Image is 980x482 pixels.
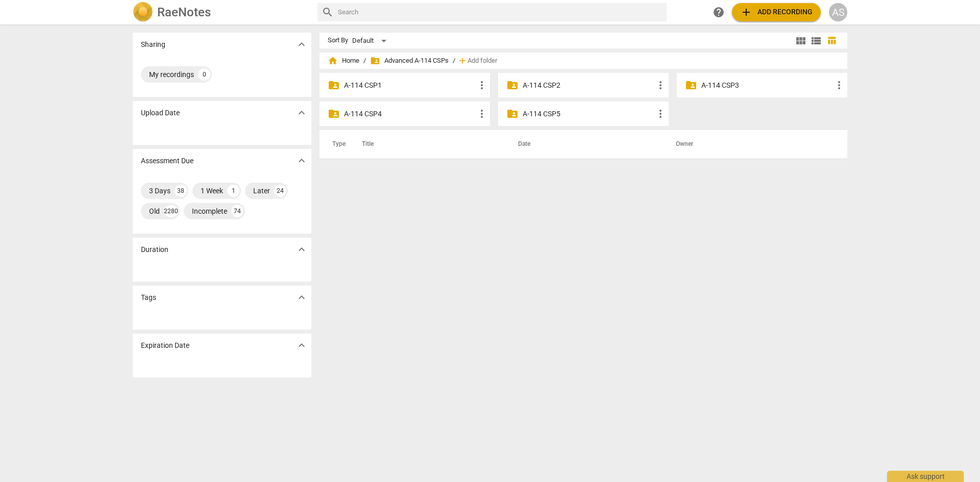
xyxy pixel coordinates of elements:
div: 0 [198,68,210,81]
span: table_chart [827,36,837,45]
p: Sharing [141,39,165,50]
span: add [740,6,752,18]
button: Show more [294,242,309,257]
button: Table view [824,33,839,48]
div: 38 [175,185,187,197]
button: Tile view [793,33,808,48]
span: / [363,57,366,65]
span: expand_more [296,155,308,167]
button: List view [808,33,824,48]
button: Show more [294,153,309,168]
a: Help [709,3,728,21]
span: Home [328,56,359,66]
span: expand_more [296,243,308,256]
span: more_vert [476,79,488,91]
span: view_module [795,35,807,47]
div: 1 Week [201,186,223,196]
div: 3 Days [149,186,170,196]
span: expand_more [296,38,308,50]
th: Title [350,130,506,159]
p: Expiration Date [141,340,189,351]
span: view_list [810,35,822,47]
span: folder_shared [328,108,340,120]
img: Logo [133,2,153,22]
button: Show more [294,290,309,305]
div: Default [352,33,390,49]
p: Assessment Due [141,156,193,166]
span: more_vert [654,79,667,91]
th: Type [324,130,350,159]
span: search [322,6,334,18]
span: folder_shared [370,56,380,66]
div: 24 [274,185,286,197]
span: Add recording [740,6,813,18]
button: AS [829,3,847,21]
div: Incomplete [192,206,227,216]
h2: RaeNotes [157,5,211,19]
span: expand_more [296,291,308,303]
div: Ask support [887,471,964,482]
span: Add folder [468,57,497,65]
div: 2280 [164,205,178,217]
button: Show more [294,37,309,52]
span: / [453,57,455,65]
p: A-114 CSP1 [344,80,476,91]
span: home [328,56,338,66]
span: help [713,6,725,18]
div: 1 [227,185,239,197]
th: Date [506,130,664,159]
a: LogoRaeNotes [133,2,309,22]
span: more_vert [476,108,488,120]
span: more_vert [654,108,667,120]
span: folder_shared [328,79,340,91]
span: expand_more [296,107,308,119]
p: Duration [141,244,168,255]
p: Upload Date [141,108,180,118]
span: folder_shared [506,79,519,91]
span: folder_shared [506,108,519,120]
button: Upload [732,3,821,21]
p: A-114 CSP2 [523,80,654,91]
th: Owner [664,130,837,159]
p: A-114 CSP3 [701,80,833,91]
div: Sort By [328,37,348,44]
p: Tags [141,292,156,303]
button: Show more [294,105,309,120]
p: A-114 CSP5 [523,109,654,119]
span: expand_more [296,339,308,351]
span: folder_shared [685,79,697,91]
button: Show more [294,338,309,353]
span: more_vert [833,79,845,91]
p: A-114 CSP4 [344,109,476,119]
input: Search [338,4,663,20]
span: add [457,56,468,66]
div: 74 [231,205,243,217]
div: My recordings [149,69,194,80]
span: Advanced A-114 CSPs [370,56,449,66]
div: Old [149,206,160,216]
div: Later [253,186,270,196]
